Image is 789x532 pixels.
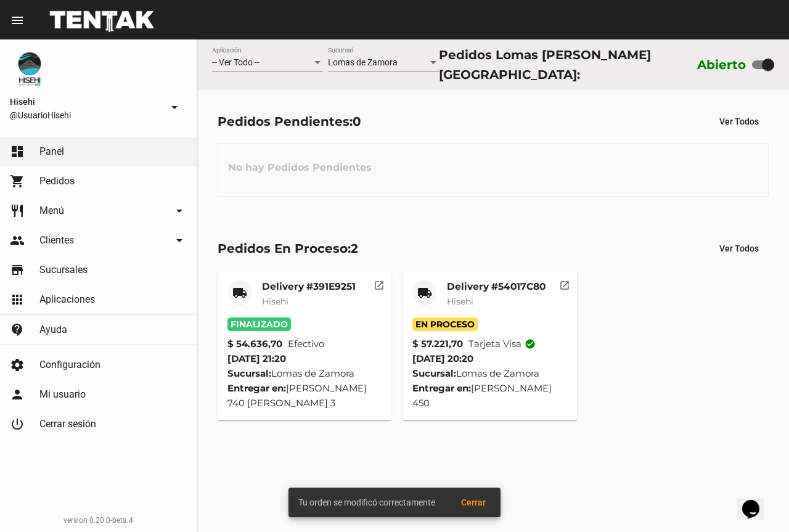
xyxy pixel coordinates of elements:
[227,353,286,364] span: [DATE] 21:20
[10,174,25,189] mat-icon: shopping_cart
[227,317,291,331] span: Finalizado
[39,145,64,158] span: Panel
[328,57,398,67] span: Lomas de Zamora
[447,280,546,293] mat-card-title: Delivery #54017C80
[10,358,25,372] mat-icon: settings
[461,497,486,507] span: Cerrar
[10,49,49,89] img: b10aa081-330c-4927-a74e-08896fa80e0a.jpg
[697,55,746,75] label: Abierto
[10,233,25,248] mat-icon: people
[353,114,361,129] span: 0
[212,57,260,67] span: -- Ver Todo --
[218,149,382,186] h3: No hay Pedidos Pendientes
[39,418,96,430] span: Cerrar sesión
[10,263,25,277] mat-icon: store
[39,324,67,336] span: Ayuda
[10,144,25,159] mat-icon: dashboard
[227,381,382,411] div: [PERSON_NAME] 740 [PERSON_NAME] 3
[412,367,456,379] strong: Sucursal:
[39,175,75,187] span: Pedidos
[39,293,95,306] span: Aplicaciones
[439,45,692,84] div: Pedidos Lomas [PERSON_NAME][GEOGRAPHIC_DATA]:
[167,100,182,115] mat-icon: arrow_drop_down
[227,367,271,379] strong: Sucursal:
[417,285,432,300] mat-icon: local_shipping
[298,496,435,509] span: Tu orden se modificó correctamente
[525,338,536,350] mat-icon: check_circle
[227,366,382,381] div: Lomas de Zamora
[412,366,567,381] div: Lomas de Zamora
[737,483,777,520] iframe: chat widget
[39,234,74,247] span: Clientes
[218,112,361,131] div: Pedidos Pendientes:
[10,292,25,307] mat-icon: apps
[374,278,385,289] mat-icon: open_in_new
[709,237,769,260] button: Ver Todos
[719,117,759,126] span: Ver Todos
[559,278,570,289] mat-icon: open_in_new
[451,491,496,514] button: Cerrar
[262,280,356,293] mat-card-title: Delivery #391E9251
[10,322,25,337] mat-icon: contact_support
[719,243,759,253] span: Ver Todos
[288,337,324,351] span: Efectivo
[412,337,463,351] strong: $ 57.221,70
[39,359,100,371] span: Configuración
[10,203,25,218] mat-icon: restaurant
[447,296,473,307] span: Hisehi
[172,233,187,248] mat-icon: arrow_drop_down
[227,382,286,394] strong: Entregar en:
[10,387,25,402] mat-icon: person
[412,353,473,364] span: [DATE] 20:20
[10,417,25,432] mat-icon: power_settings_new
[232,285,247,300] mat-icon: local_shipping
[709,110,769,133] button: Ver Todos
[412,381,567,411] div: [PERSON_NAME] 450
[39,388,86,401] span: Mi usuario
[412,317,478,331] span: En Proceso
[468,337,536,351] span: Tarjeta visa
[227,337,282,351] strong: $ 54.636,70
[10,94,162,109] span: Hisehi
[172,203,187,218] mat-icon: arrow_drop_down
[412,382,471,394] strong: Entregar en:
[39,205,64,217] span: Menú
[10,109,162,121] span: @UsuarioHisehi
[10,514,187,526] div: version 0.20.0-beta.4
[351,241,358,256] span: 2
[39,264,88,276] span: Sucursales
[262,296,288,307] span: Hisehi
[10,13,25,28] mat-icon: menu
[218,239,358,258] div: Pedidos En Proceso:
